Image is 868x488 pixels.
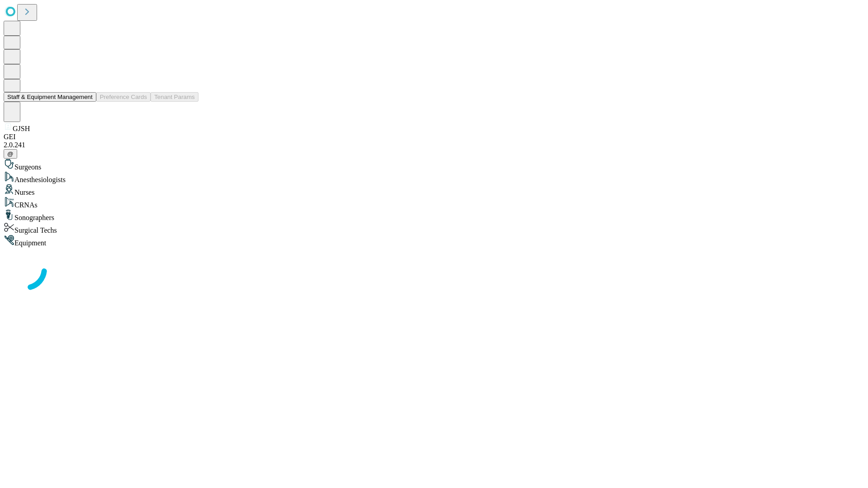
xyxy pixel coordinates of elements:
[96,92,151,102] button: Preference Cards
[13,125,30,132] span: GJSH
[4,141,864,149] div: 2.0.241
[4,222,864,235] div: Surgical Techs
[7,150,14,157] span: @
[4,92,96,102] button: Staff & Equipment Management
[4,184,864,197] div: Nurses
[4,197,864,209] div: CRNAs
[4,209,864,222] div: Sonographers
[4,171,864,184] div: Anesthesiologists
[4,133,864,141] div: GEI
[4,235,864,247] div: Equipment
[4,159,864,171] div: Surgeons
[4,149,17,159] button: @
[151,92,198,102] button: Tenant Params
